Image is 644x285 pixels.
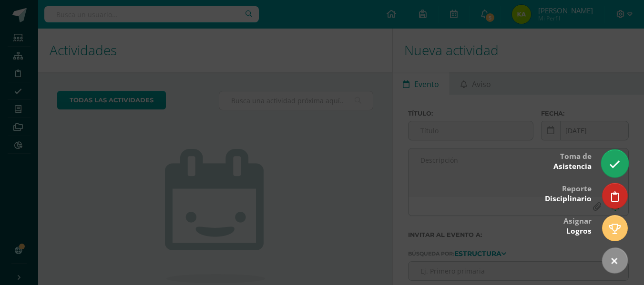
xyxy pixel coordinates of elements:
div: Asignar [563,210,592,241]
span: Disciplinario [545,194,592,204]
span: Asistencia [553,161,592,171]
div: Toma de [553,145,592,176]
div: Reporte [545,177,592,208]
span: Logros [566,226,592,236]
